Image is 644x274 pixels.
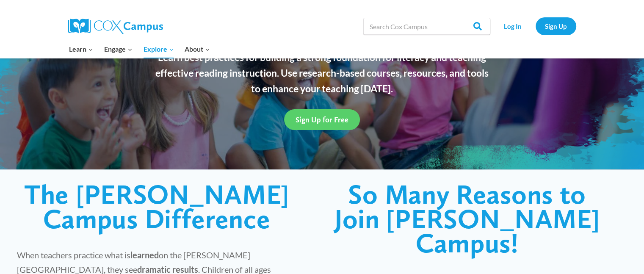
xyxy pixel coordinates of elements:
[334,178,600,259] span: So Many Reasons to Join [PERSON_NAME] Campus!
[495,17,531,35] a: Log In
[495,17,576,35] nav: Secondary Navigation
[179,40,216,58] button: Child menu of About
[130,250,159,260] strong: learned
[64,40,216,58] nav: Primary Navigation
[536,17,576,35] a: Sign Up
[68,19,163,34] img: Cox Campus
[24,178,289,235] span: The [PERSON_NAME] Campus Difference
[284,109,360,130] a: Sign Up for Free
[64,40,99,58] button: Child menu of Learn
[99,40,138,58] button: Child menu of Engage
[151,50,494,96] p: Learn best practices for building a strong foundation for literacy and teaching effective reading...
[296,115,348,124] span: Sign Up for Free
[138,40,180,58] button: Child menu of Explore
[363,18,490,35] input: Search Cox Campus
